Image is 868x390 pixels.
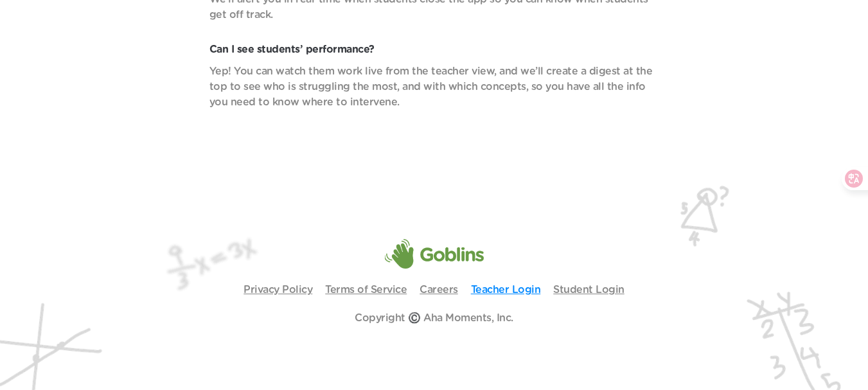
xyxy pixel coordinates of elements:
a: Privacy Policy [244,285,312,295]
p: Can I see students’ performance? [209,42,659,57]
a: Teacher Login [471,285,541,295]
a: Student Login [553,285,624,295]
a: Careers [420,285,458,295]
p: Copyright ©️ Aha Moments, Inc. [355,310,513,326]
a: Terms of Service [325,285,407,295]
p: Yep! You can watch them work live from the teacher view, and we’ll create a digest at the top to ... [209,64,659,110]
